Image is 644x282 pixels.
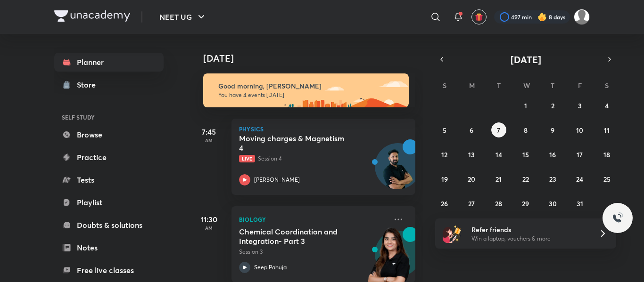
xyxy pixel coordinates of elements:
[572,196,587,211] button: October 31, 2025
[572,122,587,137] button: October 10, 2025
[54,75,164,94] a: Store
[54,10,130,24] a: Company Logo
[572,98,587,113] button: October 3, 2025
[577,150,583,159] abbr: October 17, 2025
[495,150,502,159] abbr: October 14, 2025
[518,98,533,113] button: October 1, 2025
[468,175,475,184] abbr: October 20, 2025
[239,227,356,246] h5: Chemical Coordination and Integration- Part 3
[54,125,164,144] a: Browse
[190,137,228,143] p: AM
[437,171,452,186] button: October 19, 2025
[468,150,475,159] abbr: October 13, 2025
[254,176,300,184] p: [PERSON_NAME]
[576,126,583,135] abbr: October 10, 2025
[464,122,479,137] button: October 6, 2025
[54,148,164,167] a: Practice
[577,199,583,208] abbr: October 31, 2025
[605,81,609,90] abbr: Saturday
[375,148,421,193] img: Avatar
[54,193,164,212] a: Playlist
[491,147,506,162] button: October 14, 2025
[495,199,502,208] abbr: October 28, 2025
[239,214,387,225] p: Biology
[599,171,614,186] button: October 25, 2025
[599,122,614,137] button: October 11, 2025
[443,126,446,135] abbr: October 5, 2025
[523,81,530,90] abbr: Wednesday
[524,126,528,135] abbr: October 8, 2025
[518,171,533,186] button: October 22, 2025
[495,175,502,184] abbr: October 21, 2025
[54,170,164,189] a: Tests
[475,13,483,21] img: avatar
[524,101,527,110] abbr: October 1, 2025
[545,122,560,137] button: October 9, 2025
[511,53,541,66] span: [DATE]
[551,126,554,135] abbr: October 9, 2025
[468,199,475,208] abbr: October 27, 2025
[464,147,479,162] button: October 13, 2025
[437,122,452,137] button: October 5, 2025
[203,73,409,107] img: morning
[441,199,448,208] abbr: October 26, 2025
[464,171,479,186] button: October 20, 2025
[549,150,556,159] abbr: October 16, 2025
[497,81,501,90] abbr: Tuesday
[497,126,500,135] abbr: October 7, 2025
[545,147,560,162] button: October 16, 2025
[603,150,610,159] abbr: October 18, 2025
[239,154,387,163] p: Session 4
[254,263,287,272] p: Seep Pahuja
[471,9,487,24] button: avatar
[578,101,582,110] abbr: October 3, 2025
[437,196,452,211] button: October 26, 2025
[239,126,408,132] p: Physics
[612,212,623,224] img: ttu
[522,199,529,208] abbr: October 29, 2025
[190,126,228,137] h5: 7:45
[604,126,610,135] abbr: October 11, 2025
[441,150,447,159] abbr: October 12, 2025
[522,150,529,159] abbr: October 15, 2025
[572,171,587,186] button: October 24, 2025
[154,8,213,26] button: NEET UG
[469,81,475,90] abbr: Monday
[545,171,560,186] button: October 23, 2025
[572,147,587,162] button: October 17, 2025
[218,82,400,90] h6: Good morning, [PERSON_NAME]
[549,175,556,184] abbr: October 23, 2025
[218,91,400,99] p: You have 4 events [DATE]
[491,196,506,211] button: October 28, 2025
[522,175,529,184] abbr: October 22, 2025
[203,53,425,64] h4: [DATE]
[437,147,452,162] button: October 12, 2025
[576,175,583,184] abbr: October 24, 2025
[54,261,164,280] a: Free live classes
[491,122,506,137] button: October 7, 2025
[605,101,609,110] abbr: October 4, 2025
[545,196,560,211] button: October 30, 2025
[54,109,164,125] h6: SELF STUDY
[441,175,448,184] abbr: October 19, 2025
[574,9,590,25] img: Amisha Rani
[54,216,164,234] a: Doubts & solutions
[54,53,164,72] a: Planner
[190,225,228,231] p: AM
[190,214,228,225] h5: 11:30
[518,147,533,162] button: October 15, 2025
[471,234,587,243] p: Win a laptop, vouchers & more
[491,171,506,186] button: October 21, 2025
[239,155,255,162] span: Live
[603,175,611,184] abbr: October 25, 2025
[54,10,130,22] img: Company Logo
[471,225,587,234] h6: Refer friends
[464,196,479,211] button: October 27, 2025
[518,196,533,211] button: October 29, 2025
[599,98,614,113] button: October 4, 2025
[578,81,582,90] abbr: Friday
[77,79,101,90] div: Store
[239,248,387,256] p: Session 3
[551,101,554,110] abbr: October 2, 2025
[443,224,462,243] img: referral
